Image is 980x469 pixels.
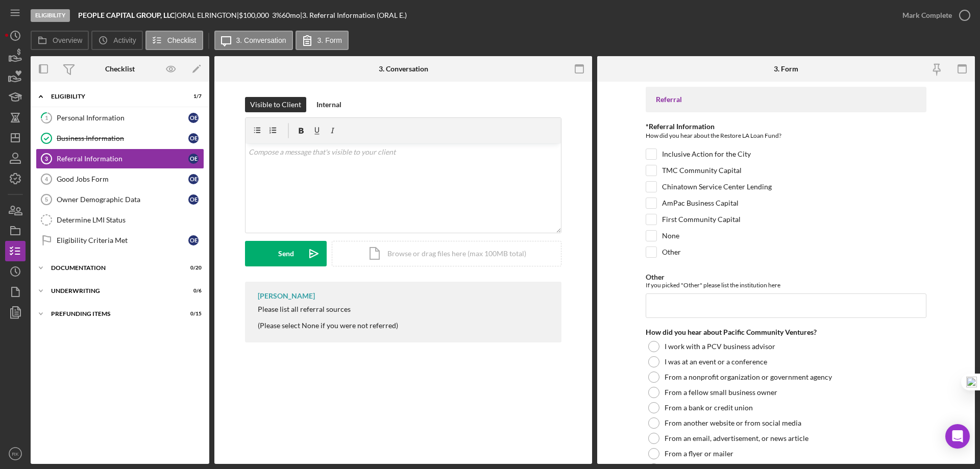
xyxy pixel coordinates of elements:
[646,273,665,281] label: Other
[188,235,199,245] div: O E
[36,189,204,210] a: 5Owner Demographic DataOE
[177,11,239,19] div: ORAL ELRINGTON |
[51,265,176,271] div: Documentation
[36,210,204,230] a: Determine LMI Status
[662,214,741,225] label: First Community Capital
[78,11,175,19] b: PEOPLE CAPITAL GROUP, LLC
[665,419,801,427] label: From another website or from social media
[57,134,188,142] div: Business Information
[662,198,739,208] label: AmPac Business Capital
[646,281,926,289] div: If you picked "Other" please list the institution here
[12,451,19,457] text: RK
[892,5,975,26] button: Mark Complete
[31,31,89,50] button: Overview
[183,288,202,294] div: 0 / 6
[245,241,327,266] button: Send
[379,65,428,73] div: 3. Conversation
[36,128,204,149] a: Business InformationOE
[945,424,970,449] div: Open Intercom Messenger
[282,11,300,19] div: 60 mo
[258,292,315,300] div: [PERSON_NAME]
[57,216,204,224] div: Determine LMI Status
[188,133,199,143] div: O E
[665,434,808,442] label: From an email, advertisement, or news article
[258,305,398,313] div: Please list all referral sources
[188,174,199,184] div: O E
[665,342,775,351] label: I work with a PCV business advisor
[183,311,202,317] div: 0 / 15
[278,241,294,266] div: Send
[91,31,142,50] button: Activity
[183,93,202,100] div: 1 / 7
[53,36,82,44] label: Overview
[45,114,48,121] tspan: 1
[665,450,733,458] label: From a flyer or mailer
[57,236,188,244] div: Eligibility Criteria Met
[656,95,916,104] div: Referral
[646,328,926,336] div: How did you hear about Pacific Community Ventures?
[183,265,202,271] div: 0 / 20
[239,11,269,19] span: $100,000
[665,358,767,366] label: I was at an event or a conference
[188,113,199,123] div: O E
[311,97,347,112] button: Internal
[902,5,952,26] div: Mark Complete
[188,194,199,205] div: O E
[646,122,926,131] div: *Referral Information
[57,195,188,204] div: Owner Demographic Data
[316,97,341,112] div: Internal
[113,36,136,44] label: Activity
[36,108,204,128] a: 1Personal InformationOE
[57,155,188,163] div: Referral Information
[145,31,203,50] button: Checklist
[57,175,188,183] div: Good Jobs Form
[78,11,177,19] div: |
[245,97,306,112] button: Visible to Client
[662,182,772,192] label: Chinatown Service Center Lending
[662,165,742,176] label: TMC Community Capital
[188,154,199,164] div: O E
[665,388,777,397] label: From a fellow small business owner
[36,169,204,189] a: 4Good Jobs FormOE
[51,93,176,100] div: Eligibility
[45,196,48,203] tspan: 5
[105,65,135,73] div: Checklist
[250,97,301,112] div: Visible to Client
[45,176,48,182] tspan: 4
[258,322,398,330] div: (Please select None if you were not referred)
[36,149,204,169] a: 3Referral InformationOE
[662,231,679,241] label: None
[57,114,188,122] div: Personal Information
[774,65,798,73] div: 3. Form
[51,288,176,294] div: Underwriting
[45,156,48,162] tspan: 3
[272,11,282,19] div: 3 %
[662,247,681,257] label: Other
[214,31,293,50] button: 3. Conversation
[662,149,751,159] label: Inclusive Action for the City
[966,377,977,387] img: one_i.png
[665,404,753,412] label: From a bank or credit union
[296,31,349,50] button: 3. Form
[36,230,204,251] a: Eligibility Criteria MetOE
[5,443,26,464] button: RK
[236,36,286,44] label: 3. Conversation
[300,11,407,19] div: | 3. Referral Information (ORAL E.)
[31,9,70,22] div: Eligibility
[317,36,342,44] label: 3. Form
[646,131,926,143] div: How did you hear about the Restore LA Loan Fund?
[665,373,832,381] label: From a nonprofit organization or government agency
[51,311,176,317] div: Prefunding Items
[167,36,197,44] label: Checklist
